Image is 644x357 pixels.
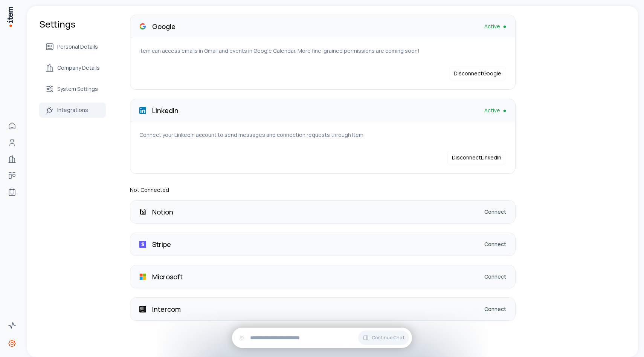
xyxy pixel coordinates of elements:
[57,64,100,72] span: Company Details
[484,107,500,114] span: Active
[39,39,106,54] a: Personal Details
[152,239,171,250] p: Stripe
[39,18,106,30] h1: Settings
[139,107,146,114] img: LinkedIn logo
[449,67,506,80] button: DisconnectGoogle
[358,331,409,345] button: Continue Chat
[152,105,179,116] p: LinkedIn
[6,6,14,28] img: Item Brain Logo
[152,271,183,282] p: Microsoft
[5,336,20,351] a: Settings
[139,131,506,139] p: Connect your LinkedIn account to send messages and connection requests through Item.
[484,23,500,30] span: Active
[139,208,146,215] img: Notion logo
[39,81,106,97] a: System Settings
[447,151,506,164] button: DisconnectLinkedIn
[57,85,98,93] span: System Settings
[139,241,146,248] img: Stripe logo
[57,106,88,114] span: Integrations
[39,60,106,75] a: Company Details
[152,304,181,314] p: Intercom
[130,186,516,194] p: Not Connected
[232,328,412,348] div: Continue Chat
[152,207,173,217] p: Notion
[139,273,146,280] img: Microsoft logo
[39,103,106,118] a: Integrations
[372,335,404,341] span: Continue Chat
[139,47,506,55] p: item can access emails in Gmail and events in Google Calendar. More fine-grained permissions are ...
[57,43,98,51] span: Personal Details
[152,21,175,32] p: Google
[5,135,20,150] a: People
[139,306,146,313] img: Intercom logo
[5,118,20,133] a: Home
[484,273,506,280] a: Connect
[484,305,506,313] a: Connect
[5,152,20,167] a: Companies
[139,23,146,30] img: Google logo
[5,168,20,183] a: Deals
[484,208,506,216] a: Connect
[484,241,506,248] a: Connect
[5,318,20,333] a: Activity
[5,185,20,200] a: Agents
